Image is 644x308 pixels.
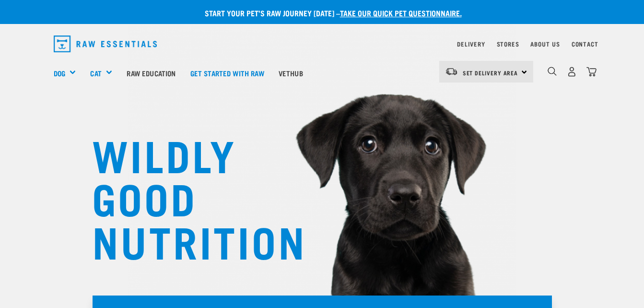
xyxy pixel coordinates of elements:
[548,67,557,76] img: home-icon-1@2x.png
[340,11,462,15] a: take our quick pet questionnaire.
[271,54,310,92] a: Vethub
[572,42,598,46] a: Contact
[54,36,157,52] img: Raw Essentials Logo
[46,32,598,56] nav: dropdown navigation
[530,42,560,46] a: About Us
[445,67,458,76] img: van-moving.png
[586,67,597,77] img: home-icon@2x.png
[463,71,518,74] span: Set Delivery Area
[119,54,183,92] a: Raw Education
[497,42,519,46] a: Stores
[90,68,101,79] a: Cat
[54,68,65,79] a: Dog
[567,67,577,77] img: user.png
[183,54,271,92] a: Get started with Raw
[92,132,284,261] h1: WILDLY GOOD NUTRITION
[457,42,485,46] a: Delivery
